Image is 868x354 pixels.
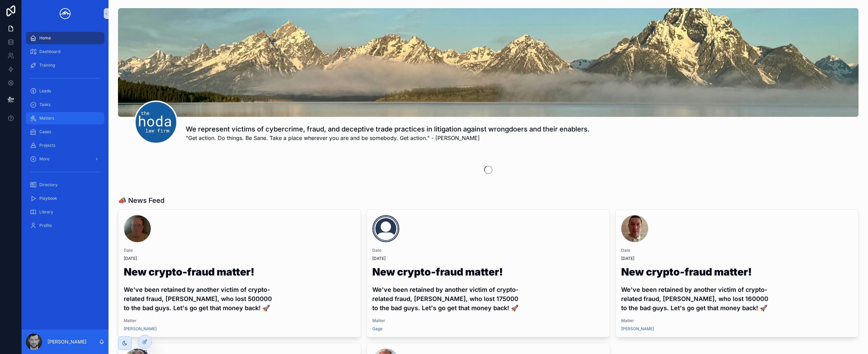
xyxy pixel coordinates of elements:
[39,35,51,41] span: Home
[124,318,355,323] span: Matter
[26,192,104,205] a: Playbook
[124,248,355,253] span: Date
[26,59,104,71] a: Training
[26,85,104,97] a: Leads
[39,116,54,121] span: Matters
[26,32,104,44] a: Home
[39,88,51,94] span: Leads
[124,256,355,261] span: [DATE]
[22,27,108,241] div: scrollable content
[57,8,73,19] img: App logo
[39,196,57,201] span: Playbook
[26,179,104,191] a: Directory
[621,285,853,313] h4: We've been retained by another victim of crypto-related fraud, [PERSON_NAME], who lost 160000 to ...
[372,326,382,332] a: Gage
[124,326,157,332] a: [PERSON_NAME]
[47,338,86,345] p: [PERSON_NAME]
[372,267,604,280] h1: New crypto-fraud matter!
[26,46,104,58] a: Dashboard
[372,318,604,323] span: Matter
[621,248,853,253] span: Date
[26,153,104,165] a: More
[26,219,104,232] a: Profile
[372,248,604,253] span: Date
[39,49,60,54] span: Dashboard
[39,223,52,228] span: Profile
[124,285,355,313] h4: We've been retained by another victim of crypto-related fraud, [PERSON_NAME], who lost 500000 to ...
[621,326,654,332] a: [PERSON_NAME]
[26,139,104,152] a: Projects
[621,267,853,280] h1: New crypto-fraud matter!
[26,112,104,124] a: Matters
[39,209,53,215] span: Library
[26,206,104,218] a: Library
[124,267,355,280] h1: New crypto-fraud matter!
[118,196,164,205] h1: 📣 News Feed
[39,182,58,188] span: Directory
[621,318,853,323] span: Matter
[372,256,604,261] span: [DATE]
[39,143,55,148] span: Projects
[39,129,51,135] span: Cases
[621,256,853,261] span: [DATE]
[186,124,590,134] h1: We represent victims of cybercrime, fraud, and deceptive trade practices in litigation against wr...
[372,285,604,313] h4: We've been retained by another victim of crypto-related fraud, [PERSON_NAME], who lost 175000 to ...
[26,99,104,111] a: Tasks
[39,102,51,107] span: Tasks
[39,63,55,68] span: Training
[186,134,590,142] span: "Get action. Do things. Be Sane. Take a place wherever you are and be somebody. Get action." - [P...
[26,126,104,138] a: Cases
[39,156,50,162] span: More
